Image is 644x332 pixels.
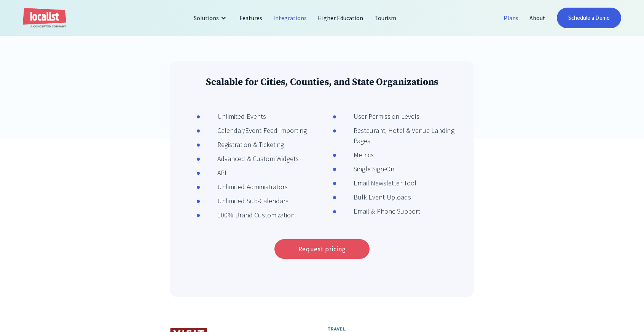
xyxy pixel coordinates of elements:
a: Tourism [369,9,402,27]
div: Advanced & Custom Widgets [200,153,299,164]
div: Single Sign-On [336,164,394,174]
div: Email & Phone Support [336,206,420,216]
div: Email Newsletter Tool [336,178,416,188]
div: Unlimited Events [200,111,266,121]
a: Plans [498,9,524,27]
div: Restaurant, Hotel & Venue Landing Pages [336,125,463,146]
div: Metrics [336,150,374,160]
a: Integrations [268,9,312,27]
div: API [200,168,226,178]
a: Features [234,9,268,27]
a: home [23,8,66,28]
a: Higher Education [312,9,369,27]
h3: Scalable for Cities, Counties, and State Organizations [181,76,463,88]
div: Unlimited Administrators [200,182,288,192]
div: Calendar/Event Feed Importing [200,125,307,136]
div: Solutions [188,9,234,27]
a: About [524,9,551,27]
a: Request pricing [274,239,370,259]
div: Bulk Event Uploads [336,192,411,202]
div: 100% Brand Customization [200,210,295,220]
div: Unlimited Sub-Calendars [200,196,289,206]
div: Solutions [194,13,219,22]
div: Registration & Ticketing [200,139,284,150]
a: Schedule a Demo [557,8,621,28]
div: User Permission Levels [336,111,419,121]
